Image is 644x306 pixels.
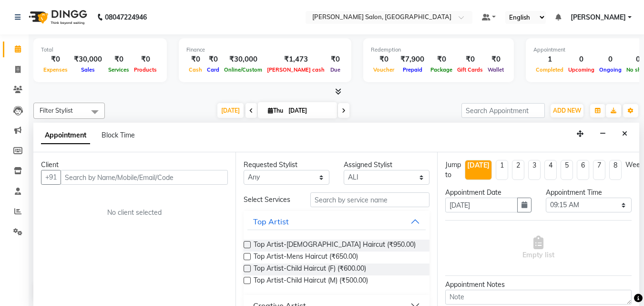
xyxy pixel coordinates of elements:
[577,160,589,180] li: 6
[132,54,159,65] div: ₹0
[254,240,416,252] span: Top Artist-[DEMOGRAPHIC_DATA] Haircut (₹950.00)
[310,192,429,207] input: Search by service name
[609,160,622,180] li: 8
[64,208,205,218] div: No client selected
[546,188,632,198] div: Appointment Time
[41,54,70,65] div: ₹0
[186,66,204,73] span: Cash
[265,54,327,65] div: ₹1,473
[371,54,397,65] div: ₹0
[247,213,426,230] button: Top Artist
[344,160,429,170] div: Assigned Stylist
[236,195,303,205] div: Select Services
[254,252,358,264] span: Top Artist-Mens Haircut (₹650.00)
[265,66,327,73] span: [PERSON_NAME] cash
[561,160,573,180] li: 5
[222,54,265,65] div: ₹30,000
[266,107,286,114] span: Thu
[597,66,624,73] span: Ongoing
[445,188,531,198] div: Appointment Date
[551,104,583,117] button: ADD NEW
[467,160,490,170] div: [DATE]
[512,160,524,180] li: 2
[217,103,244,118] span: [DATE]
[566,54,597,65] div: 0
[327,54,344,65] div: ₹0
[41,170,61,185] button: +91
[41,127,90,144] span: Appointment
[222,66,265,73] span: Online/Custom
[445,198,517,212] input: yyyy-mm-dd
[544,160,557,180] li: 4
[102,131,135,139] span: Block Time
[597,54,624,65] div: 0
[400,66,425,73] span: Prepaid
[186,46,344,54] div: Finance
[41,160,228,170] div: Client
[61,170,228,185] input: Search by Name/Mobile/Email/Code
[461,103,545,118] input: Search Appointment
[566,66,597,73] span: Upcoming
[40,106,73,114] span: Filter Stylist
[593,160,605,180] li: 7
[522,236,554,260] span: Empty list
[244,160,329,170] div: Requested Stylist
[533,66,566,73] span: Completed
[41,66,70,73] span: Expenses
[105,4,147,31] b: 08047224946
[106,66,132,73] span: Services
[253,216,289,227] div: Top Artist
[371,66,397,73] span: Voucher
[70,54,106,65] div: ₹30,000
[445,280,632,290] div: Appointment Notes
[132,66,159,73] span: Products
[328,66,343,73] span: Due
[618,127,632,141] button: Close
[106,54,132,65] div: ₹0
[455,54,485,65] div: ₹0
[528,160,541,180] li: 3
[397,54,428,65] div: ₹7,900
[186,54,204,65] div: ₹0
[455,66,485,73] span: Gift Cards
[571,12,626,22] span: [PERSON_NAME]
[553,107,581,114] span: ADD NEW
[24,4,90,31] img: logo
[485,54,506,65] div: ₹0
[371,46,506,54] div: Redemption
[204,66,222,73] span: Card
[79,66,97,73] span: Sales
[286,104,333,118] input: 2025-09-04
[533,54,566,65] div: 1
[428,54,455,65] div: ₹0
[428,66,455,73] span: Package
[41,46,159,54] div: Total
[254,264,366,275] span: Top Artist-Child Haircut (F) (₹600.00)
[204,54,222,65] div: ₹0
[496,160,508,180] li: 1
[254,275,368,287] span: Top Artist-Child Haircut (M) (₹500.00)
[445,160,461,180] div: Jump to
[485,66,506,73] span: Wallet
